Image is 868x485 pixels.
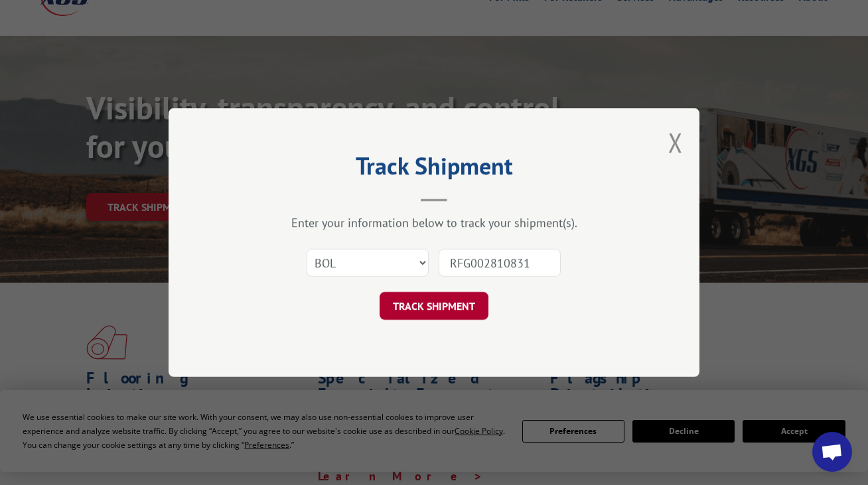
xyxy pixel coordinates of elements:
[668,125,683,160] button: Close modal
[380,292,488,320] button: TRACK SHIPMENT
[235,215,633,230] div: Enter your information below to track your shipment(s).
[812,432,852,472] div: Open chat
[235,157,633,182] h2: Track Shipment
[439,249,561,277] input: Number(s)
